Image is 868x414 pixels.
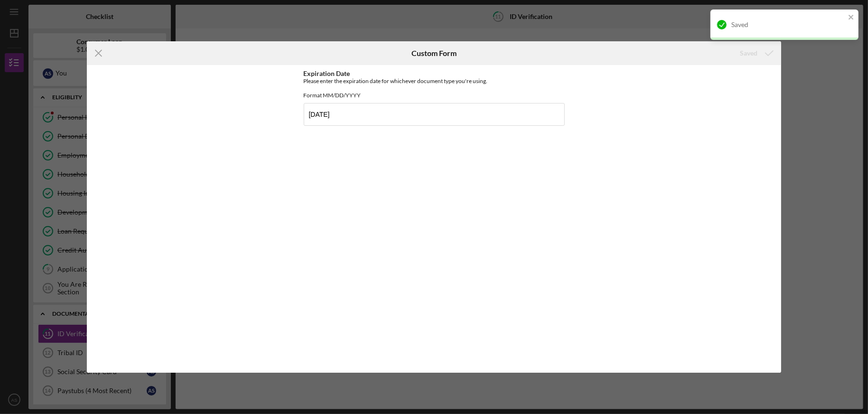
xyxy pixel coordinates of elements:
[730,44,781,63] button: Saved
[411,49,457,57] h6: Custom Form
[731,21,845,28] div: Saved
[304,69,350,77] label: Expiration Date
[740,44,757,63] div: Saved
[304,77,565,99] div: Please enter the expiration date for whichever document type you're using. Format MM/DD/YYYY
[848,13,855,22] button: close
